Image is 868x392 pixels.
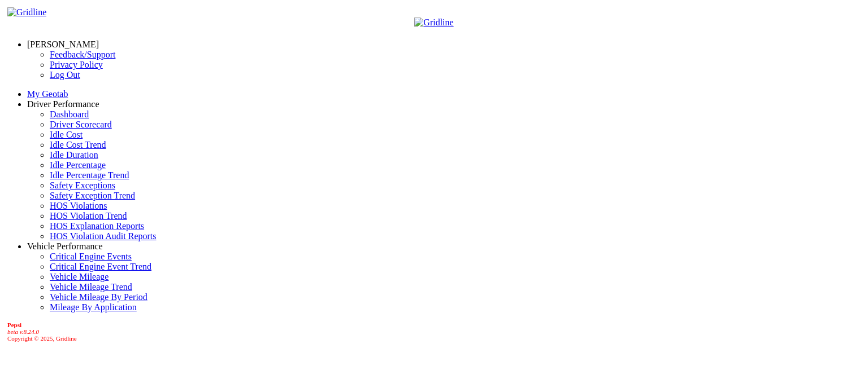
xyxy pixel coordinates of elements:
[50,221,144,231] a: HOS Explanation Reports
[50,201,107,210] a: HOS Violations
[27,241,103,251] a: Vehicle Performance
[50,120,112,129] a: Driver Scorecard
[50,50,115,59] a: Feedback/Support
[27,39,99,49] a: [PERSON_NAME]
[50,60,103,69] a: Privacy Policy
[50,252,132,261] a: Critical Engine Events
[7,7,46,17] img: Gridline
[50,140,106,149] a: Idle Cost Trend
[50,70,80,80] a: Log Out
[50,231,157,241] a: HOS Violation Audit Reports
[7,321,21,328] b: Pepsi
[7,328,39,335] i: beta v.8.24.0
[50,160,106,170] a: Idle Percentage
[50,292,147,302] a: Vehicle Mileage By Period
[50,191,135,200] a: Safety Exception Trend
[50,211,127,221] a: HOS Violation Trend
[50,262,151,271] a: Critical Engine Event Trend
[50,180,115,190] a: Safety Exceptions
[50,130,83,139] a: Idle Cost
[50,170,129,180] a: Idle Percentage Trend
[50,109,89,119] a: Dashboard
[50,150,98,160] a: Idle Duration
[27,99,99,109] a: Driver Performance
[27,89,68,99] a: My Geotab
[50,302,137,312] a: Mileage By Application
[50,282,132,292] a: Vehicle Mileage Trend
[50,272,108,281] a: Vehicle Mileage
[7,321,863,342] div: Copyright © 2025, Gridline
[414,17,453,28] img: Gridline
